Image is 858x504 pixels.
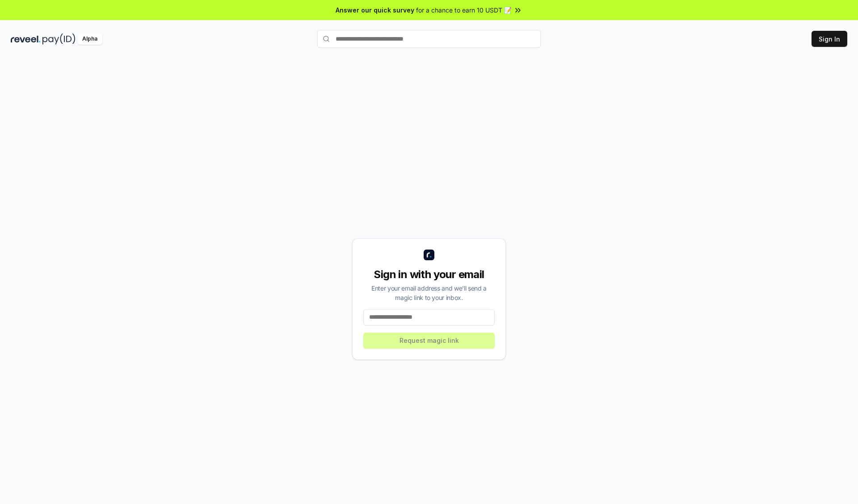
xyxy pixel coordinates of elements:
div: Alpha [77,33,102,45]
div: Enter your email address and we’ll send a magic link to your inbox. [363,283,495,302]
img: reveel_dark [11,33,41,45]
button: Sign In [812,31,847,47]
div: Sign in with your email [363,267,495,282]
img: pay_id [42,33,76,45]
span: for a chance to earn 10 USDT 📝 [416,5,512,15]
span: Answer our quick survey [336,5,414,15]
img: logo_small [424,250,434,260]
